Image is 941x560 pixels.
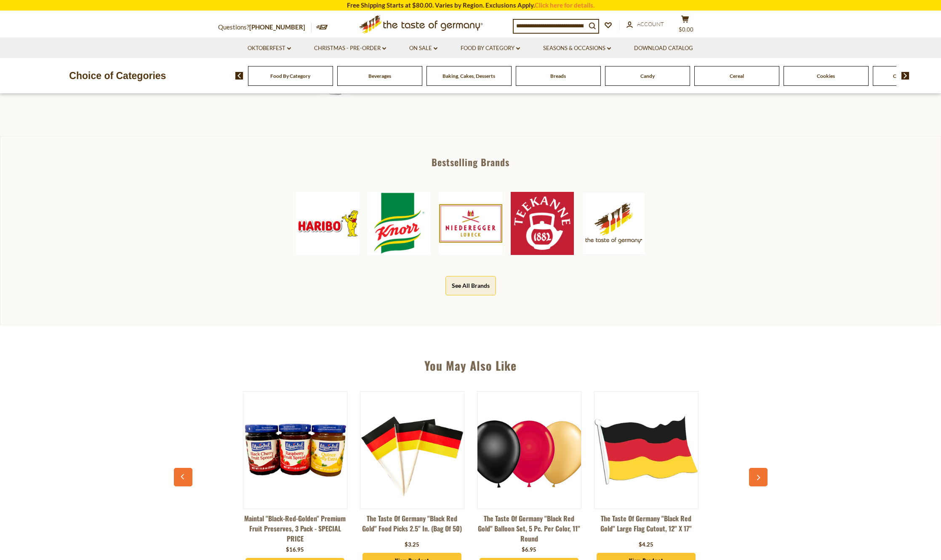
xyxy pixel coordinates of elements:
a: Christmas - PRE-ORDER [314,44,386,53]
a: Cereal [730,73,744,79]
img: The Taste of Germany [360,398,464,502]
img: Knorr [368,192,431,255]
img: next arrow [901,72,909,80]
a: Download Catalog [634,44,693,53]
div: Bestselling Brands [0,157,941,167]
img: previous arrow [235,72,243,80]
a: Candy [640,73,655,79]
a: The Taste of Germany "Black Red Gold" Large Flag Cutout, 12" x 17" [594,513,698,539]
a: Food By Category [461,44,520,53]
a: Click here for details. [535,1,594,9]
span: Account [637,21,664,27]
a: Food By Category [270,73,310,79]
img: The Taste of Germany [582,192,645,255]
img: The Taste of Germany [477,398,581,502]
img: The Taste of Germany [594,398,698,502]
a: Cookies [817,73,835,79]
a: Maintal "Black-Red-Golden" Premium Fruit Preserves, 3 pack - SPECIAL PRICE [243,513,347,544]
a: Oktoberfest [248,44,291,53]
img: Teekanne [511,192,574,255]
a: Beverages [368,73,391,79]
div: $6.95 [522,546,536,554]
a: Coffee, Cocoa & Tea [893,73,937,79]
p: Questions? [218,22,312,33]
div: $16.95 [286,546,304,554]
a: The Taste of Germany "Black Red Gold" Balloon Set, 5 pc. per color, 11" round [477,513,581,544]
img: Maintal [243,398,347,502]
a: Account [626,20,664,29]
a: [PHONE_NUMBER] [249,23,305,31]
button: See All Brands [445,276,496,295]
span: $0.00 [679,26,693,33]
img: Haribo [296,192,359,255]
a: The Taste of Germany "Black Red Gold" Food Picks 2.5" in. (Bag of 50) [360,513,464,539]
div: $3.25 [405,541,419,549]
button: $0.00 [673,15,698,36]
div: You May Also Like [178,346,763,381]
a: On Sale [409,44,437,53]
div: $4.25 [639,541,653,549]
a: Seasons & Occasions [543,44,611,53]
a: Breads [550,73,566,79]
img: Niederegger [439,192,502,255]
a: Baking, Cakes, Desserts [443,73,495,79]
